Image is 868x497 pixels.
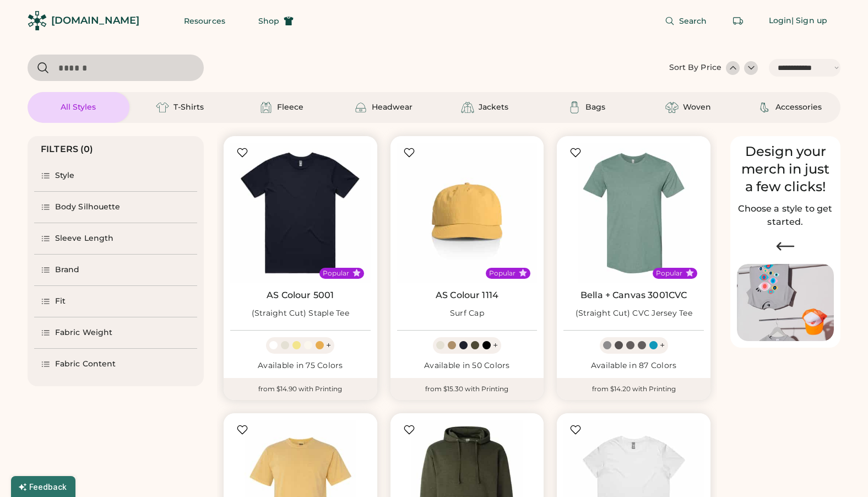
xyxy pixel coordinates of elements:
div: Accessories [775,102,822,113]
img: Rendered Logo - Screens [28,11,47,30]
div: Popular [656,269,682,278]
img: Woven Icon [665,101,679,114]
div: Jackets [479,102,508,113]
a: AS Colour 5001 [267,290,334,301]
div: Fabric Weight [55,327,112,338]
img: Bags Icon [568,101,581,114]
button: Popular Style [352,269,361,277]
div: Popular [489,269,516,278]
div: Style [55,170,75,181]
div: Fleece [277,102,303,113]
div: Surf Cap [450,308,484,319]
div: from $14.20 with Printing [557,378,710,400]
div: from $14.90 with Printing [224,378,377,400]
div: FILTERS (0) [41,143,94,156]
div: + [493,339,498,352]
div: Design your merch in just a few clicks! [737,143,834,196]
img: Image of Lisa Congdon Eye Print on T-Shirt and Hat [737,264,834,342]
div: Body Silhouette [55,202,121,213]
div: Available in 87 Colors [563,360,704,371]
div: Headwear [372,102,413,113]
div: Woven [683,102,711,113]
span: Search [679,17,707,25]
button: Resources [171,10,238,32]
div: + [660,339,665,352]
div: Bags [585,102,605,113]
button: Search [652,10,720,32]
div: Sort By Price [669,62,721,73]
h2: Choose a style to get started. [737,202,834,229]
img: Jackets Icon [461,101,474,114]
div: (Straight Cut) CVC Jersey Tee [576,308,692,319]
img: Accessories Icon [758,101,771,114]
a: AS Colour 1114 [436,290,498,301]
div: Popular [323,269,349,278]
img: Fleece Icon [259,101,273,114]
button: Retrieve an order [727,10,749,32]
button: Popular Style [519,269,527,277]
div: from $15.30 with Printing [390,378,544,400]
img: AS Colour 5001 (Straight Cut) Staple Tee [230,143,371,283]
div: T-Shirts [173,102,204,113]
div: Available in 50 Colors [397,360,538,371]
span: Shop [258,17,279,25]
div: Login [769,15,792,26]
div: + [326,339,331,352]
div: | Sign up [791,15,827,26]
div: Available in 75 Colors [230,360,371,371]
div: Fit [55,296,66,307]
img: AS Colour 1114 Surf Cap [397,143,538,283]
div: Fabric Content [55,359,116,370]
div: All Styles [61,102,96,113]
a: Bella + Canvas 3001CVC [581,290,687,301]
img: BELLA + CANVAS 3001CVC (Straight Cut) CVC Jersey Tee [563,143,704,283]
div: Brand [55,264,80,275]
button: Shop [245,10,307,32]
img: T-Shirts Icon [156,101,169,114]
div: Sleeve Length [55,233,113,244]
iframe: Front Chat [816,447,863,495]
img: Headwear Icon [354,101,367,114]
button: Popular Style [686,269,694,277]
div: [DOMAIN_NAME] [51,14,139,28]
div: (Straight Cut) Staple Tee [252,308,349,319]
